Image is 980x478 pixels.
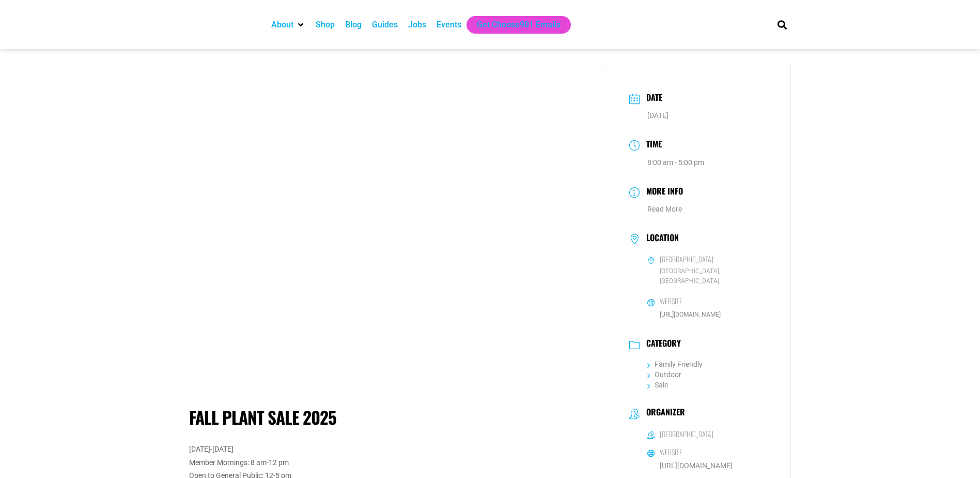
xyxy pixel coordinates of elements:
[660,311,721,318] a: [URL][DOMAIN_NAME]
[647,111,668,119] span: [DATE]
[408,19,426,31] a: Jobs
[660,255,713,264] h6: [GEOGRAPHIC_DATA]
[345,19,362,31] a: Blog
[477,19,561,31] a: Get Choose901 Emails
[647,158,704,167] abbr: 8:00 am - 5:00 pm
[647,381,668,389] a: Sale
[773,16,790,33] div: Search
[660,429,713,439] h6: [GEOGRAPHIC_DATA]
[641,338,681,351] h3: Category
[660,447,682,457] h6: Website
[660,296,682,306] h6: Website
[372,19,398,31] a: Guides
[641,233,679,245] h3: Location
[660,461,733,470] a: [URL][DOMAIN_NAME]
[647,370,681,379] a: Outdoor
[647,360,703,368] a: Family Friendly
[641,138,662,153] h3: Time
[437,19,461,31] a: Events
[271,19,293,31] a: About
[189,407,585,428] h1: Fall Plant Sale 2025
[647,205,682,213] a: Read More
[316,19,335,31] a: Shop
[641,185,683,200] h3: More Info
[647,266,763,286] span: [GEOGRAPHIC_DATA], [GEOGRAPHIC_DATA]
[641,91,662,106] h3: Date
[266,16,760,34] nav: Main nav
[266,16,310,34] div: About
[641,407,685,420] h3: Organizer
